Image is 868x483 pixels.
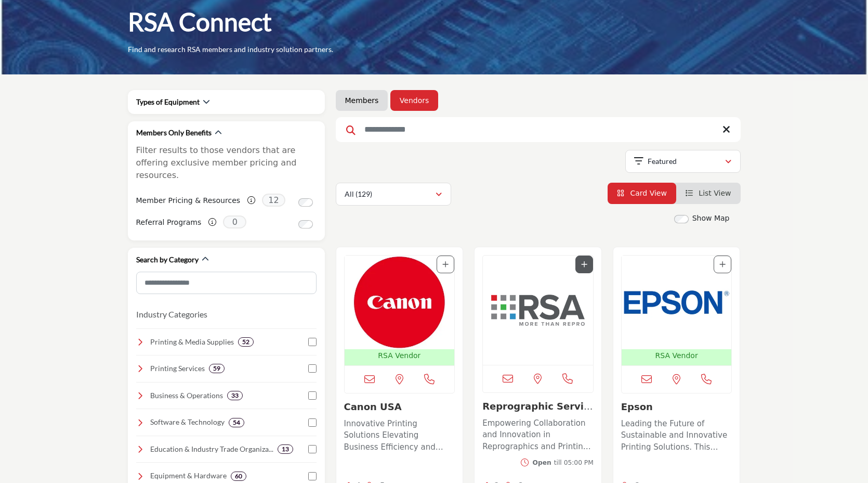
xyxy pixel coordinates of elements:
[686,189,731,197] a: View List
[482,415,594,453] a: Empowering Collaboration and Innovation in Reprographics and Printing Across [GEOGRAPHIC_DATA] In...
[533,459,551,466] span: Open
[298,198,313,207] input: Switch to Member Pricing & Resources
[617,189,667,197] a: View Card
[621,418,732,453] p: Leading the Future of Sustainable and Innovative Printing Solutions. This company is a prominent ...
[378,350,420,361] p: RSA Vendor
[692,213,730,224] label: Show Map
[308,445,317,453] input: Select Education & Industry Trade Organizations checkbox
[621,401,732,413] h3: Epson
[344,418,455,453] p: Innovative Printing Solutions Elevating Business Efficiency and Connectivity With a strong footho...
[298,220,313,228] input: Switch to Referral Programs
[213,365,220,372] b: 59
[136,97,200,107] h2: Types of Equipment
[242,338,249,346] b: 52
[238,337,254,347] div: 52 Results For Printing & Media Supplies
[336,117,741,142] input: Search Keyword
[648,156,677,167] p: Featured
[150,417,225,427] h4: Software & Technology: Advanced software and digital tools for print management, automation, and ...
[608,183,676,204] li: Card View
[136,272,317,294] input: Search Category
[345,189,372,199] p: All (129)
[621,401,653,412] a: Epson
[719,260,726,269] a: Add To List
[136,255,199,265] h2: Search by Category
[128,6,272,38] h1: RSA Connect
[345,95,379,106] a: Members
[308,338,317,346] input: Select Printing & Media Supplies checkbox
[136,128,212,138] h2: Members Only Benefits
[621,415,732,453] a: Leading the Future of Sustainable and Innovative Printing Solutions. This company is a prominent ...
[483,256,593,365] img: Reprographic Services Association (RSA)
[630,189,666,197] span: Card View
[533,458,594,467] div: till 05:00 PM
[136,213,202,232] label: Referral Programs
[223,215,246,228] span: 0
[581,260,587,269] a: Add To List
[655,350,698,361] p: RSA Vendor
[136,308,207,321] button: Industry Categories
[278,444,293,454] div: 13 Results For Education & Industry Trade Organizations
[229,418,244,427] div: 54 Results For Software & Technology
[282,446,289,453] b: 13
[482,401,594,412] h3: Reprographic Services Association (RSA)
[150,337,234,347] h4: Printing & Media Supplies: A wide range of high-quality paper, films, inks, and specialty materia...
[625,150,741,173] button: Featured
[699,189,731,197] span: List View
[622,256,732,365] a: Open Listing in new tab
[150,444,273,454] h4: Education & Industry Trade Organizations: Connect with industry leaders, trade groups, and profes...
[482,401,593,423] a: Reprographic Service...
[400,95,429,106] a: Vendors
[308,364,317,373] input: Select Printing Services checkbox
[344,401,402,412] a: Canon USA
[676,183,741,204] li: List View
[235,473,242,480] b: 60
[521,458,594,467] button: Opentill 05:00 PM
[262,194,285,207] span: 12
[150,363,205,374] h4: Printing Services: Professional printing solutions, including large-format, digital, and offset p...
[482,417,594,453] p: Empowering Collaboration and Innovation in Reprographics and Printing Across [GEOGRAPHIC_DATA] In...
[622,256,732,349] img: Epson
[344,401,455,413] h3: Canon USA
[442,260,449,269] a: Add To List
[231,392,239,399] b: 33
[308,418,317,427] input: Select Software & Technology checkbox
[308,472,317,480] input: Select Equipment & Hardware checkbox
[336,183,451,206] button: All (129)
[209,364,225,373] div: 59 Results For Printing Services
[128,44,333,55] p: Find and research RSA members and industry solution partners.
[150,390,223,401] h4: Business & Operations: Essential resources for financial management, marketing, and operations to...
[136,144,317,182] p: Filter results to those vendors that are offering exclusive member pricing and resources.
[345,256,455,349] img: Canon USA
[136,192,241,210] label: Member Pricing & Resources
[344,415,455,453] a: Innovative Printing Solutions Elevating Business Efficiency and Connectivity With a strong footho...
[308,391,317,400] input: Select Business & Operations checkbox
[150,471,227,481] h4: Equipment & Hardware : Top-quality printers, copiers, and finishing equipment to enhance efficien...
[345,256,455,365] a: Open Listing in new tab
[233,419,240,426] b: 54
[231,472,246,481] div: 60 Results For Equipment & Hardware
[227,391,243,400] div: 33 Results For Business & Operations
[483,256,593,365] a: Open Listing in new tab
